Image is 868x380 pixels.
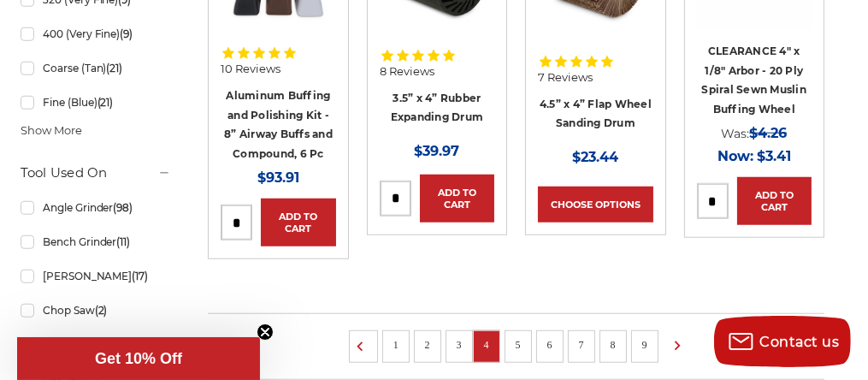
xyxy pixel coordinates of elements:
a: 4.5” x 4” Flap Wheel Sanding Drum [540,98,652,130]
div: Was: [697,122,812,145]
span: Show More [21,122,82,140]
a: Bench Grinder [21,227,172,257]
a: Die Grinder [21,330,172,359]
a: 3.5” x 4” Rubber Expanding Drum [391,92,484,124]
a: 8 [605,335,622,354]
a: Fine (Blue) [21,87,172,117]
span: 10 Reviews [221,63,280,74]
a: Add to Cart [420,175,494,223]
span: (17) [133,270,149,282]
a: 2 [419,335,436,354]
a: Choose Options [538,187,652,223]
a: Aluminum Buffing and Polishing Kit - 8” Airway Buffs and Compound, 6 Pc [224,89,333,160]
span: $3.41 [757,148,791,164]
a: 4 [478,335,495,354]
span: (11) [117,235,131,248]
span: Get 10% Off [95,350,182,367]
a: Chop Saw [21,295,172,325]
span: Contact us [760,334,840,350]
a: Angle Grinder [21,193,172,223]
span: (9) [121,27,133,40]
h5: Tool Used On [21,163,172,183]
a: Add to Cart [737,177,812,225]
span: $39.97 [414,143,459,159]
span: $23.44 [572,149,618,165]
a: Coarse (Tan) [21,53,172,83]
span: $4.26 [749,125,787,141]
a: 6 [541,335,558,354]
a: CLEARANCE 4" x 1/8" Arbor - 20 Ply Spiral Sewn Muslin Buffing Wheel [702,45,807,116]
a: 5 [510,335,527,354]
a: 400 (Very Fine) [21,19,172,49]
div: Get 10% OffClose teaser [17,337,260,380]
a: 7 [573,335,590,354]
a: 1 [387,335,404,354]
span: (2) [95,304,108,317]
span: Now: [717,148,753,164]
span: $93.91 [257,169,299,186]
span: 7 Reviews [538,72,593,83]
a: Add to Cart [261,199,335,246]
button: Contact us [714,316,851,367]
a: 3 [451,335,468,354]
span: 8 Reviews [380,66,434,77]
a: [PERSON_NAME] [21,261,172,291]
a: 9 [636,335,653,354]
span: (21) [97,96,114,109]
span: (98) [114,201,133,214]
span: (21) [107,62,123,74]
button: Close teaser [257,324,274,341]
